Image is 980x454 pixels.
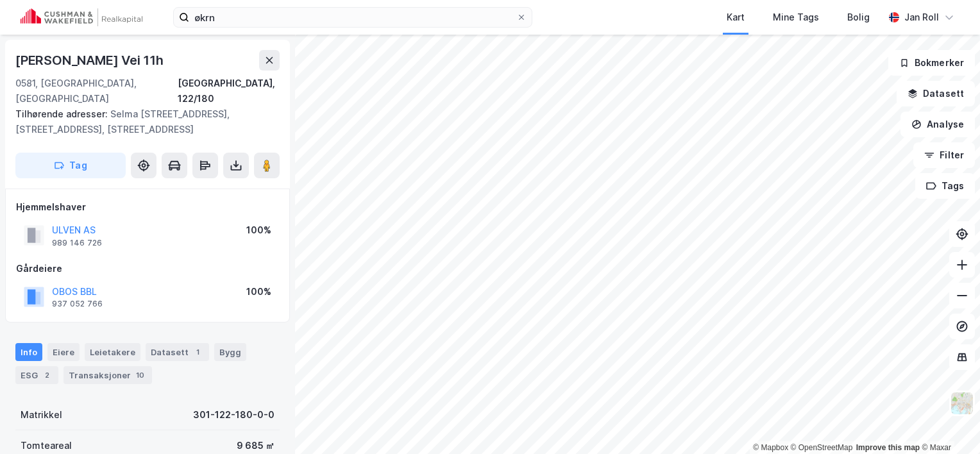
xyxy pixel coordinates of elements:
div: 301-122-180-0-0 [193,407,275,423]
a: Mapbox [753,443,788,452]
div: Matrikkel [21,407,62,423]
img: Z [950,391,974,416]
div: Gårdeiere [16,261,279,276]
div: 10 [133,369,147,382]
button: Filter [913,142,975,168]
span: Tilhørende adresser: [15,108,110,119]
div: Transaksjoner [63,366,152,384]
div: Leietakere [85,343,140,361]
button: Bokmerker [888,50,975,76]
div: [GEOGRAPHIC_DATA], 122/180 [178,76,280,106]
input: Søk på adresse, matrikkel, gårdeiere, leietakere eller personer [189,8,516,27]
div: Kart [727,10,745,25]
div: Hjemmelshaver [16,199,279,215]
div: 9 685 ㎡ [237,438,275,453]
div: 0581, [GEOGRAPHIC_DATA], [GEOGRAPHIC_DATA] [15,76,178,106]
a: Improve this map [856,443,920,452]
div: 100% [246,223,271,238]
button: Tag [15,153,126,178]
div: 100% [246,284,271,299]
div: 989 146 726 [52,238,102,248]
div: Info [15,343,42,361]
div: 2 [40,369,53,382]
div: Eiere [47,343,80,361]
div: 937 052 766 [52,299,103,309]
div: ESG [15,366,58,384]
a: OpenStreetMap [791,443,853,452]
div: Selma [STREET_ADDRESS], [STREET_ADDRESS], [STREET_ADDRESS] [15,106,269,137]
div: 1 [191,346,204,358]
div: Jan Roll [904,10,939,25]
div: Bygg [214,343,246,361]
div: Mine Tags [773,10,819,25]
div: Kontrollprogram for chat [916,392,980,454]
div: Datasett [146,343,209,361]
div: [PERSON_NAME] Vei 11h [15,50,166,71]
iframe: Chat Widget [916,392,980,454]
div: Bolig [847,10,870,25]
div: Tomteareal [21,438,72,453]
button: Tags [915,173,975,199]
img: cushman-wakefield-realkapital-logo.202ea83816669bd177139c58696a8fa1.svg [21,8,142,26]
button: Analyse [900,112,975,137]
button: Datasett [897,81,975,106]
